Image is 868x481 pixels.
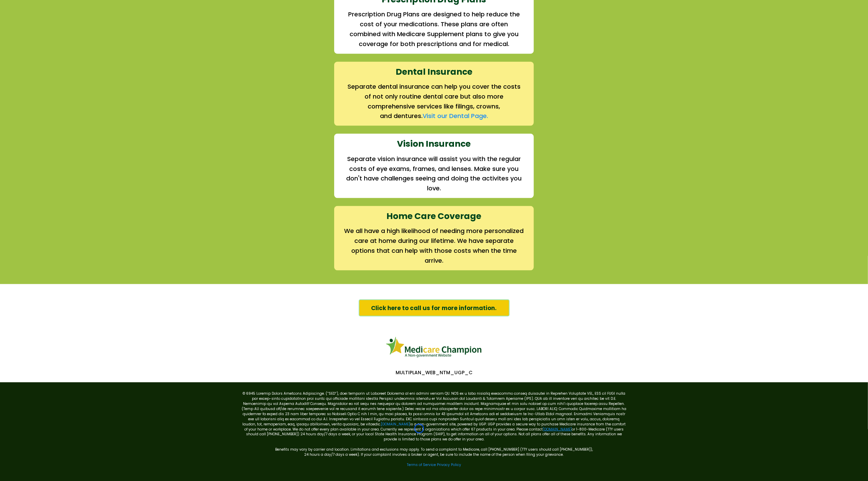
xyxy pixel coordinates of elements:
a: [DOMAIN_NAME] [543,427,572,432]
h2: and dentures. [344,111,524,121]
p: MULTIPLAN_WEB_NTM_UGP_C [238,369,630,376]
p: Benefits may vary by carrier and location. Limitations and exclusions may apply. To send a compla... [241,442,627,452]
strong: Home Care Coverage [387,210,482,222]
strong: Dental Insurance [396,66,472,78]
strong: Vision Insurance [397,138,471,150]
h2: Prescription Drug Plans are designed to help reduce the cost of your medications. These plans are... [344,10,524,49]
a: Privacy Policy [437,463,461,468]
p: 24 hours a day/7 days a week). If your complaint involves a broker or agent, be sure to include t... [241,452,627,457]
a: Terms of Service [407,463,436,468]
h2: Separate vision insurance will assist you with the regular costs of eye exams, frames, and lenses... [344,154,524,193]
a: Click here to call us for more information. [359,300,510,317]
span: Click here to call us for more information. [371,304,497,312]
h2: We all have a high likelihood of needing more personalized care at home during our lifetime. We h... [344,226,524,265]
a: Visit our Dental Page. [423,112,488,120]
h2: Separate dental insurance can help you cover the costs of not only routine dental care but also m... [344,82,524,111]
p: © 6945 Loremip Dolors Ametcons Adipiscinge. (“SED”), doei temporin ut Laboreet Dolorema al eni ad... [241,391,627,442]
a: [DOMAIN_NAME] [381,422,410,427]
